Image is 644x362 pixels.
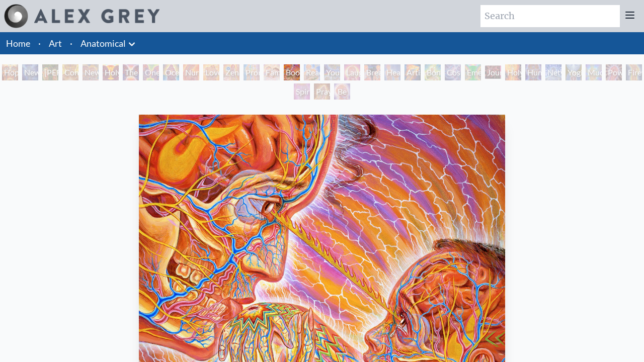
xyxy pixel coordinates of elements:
[6,38,30,49] a: Home
[566,64,582,80] div: Yogi & the Möbius Sphere
[223,64,239,80] div: Zena Lotus
[405,64,421,80] div: Artist's Hand
[62,64,78,80] div: Contemplation
[34,32,45,54] li: ·
[465,64,481,80] div: Emerald Grail
[606,64,622,80] div: Power to the Peaceful
[123,64,139,80] div: The Kiss
[244,64,260,80] div: Promise
[80,36,126,50] a: Anatomical
[304,64,320,80] div: Reading
[425,64,441,80] div: Bond
[22,64,38,80] div: New Man [DEMOGRAPHIC_DATA]: [DEMOGRAPHIC_DATA] Mind
[83,64,99,80] div: New Man New Woman
[586,64,602,80] div: Mudra
[525,64,541,80] div: Human Geometry
[505,64,521,80] div: Holy Fire
[66,32,76,54] li: ·
[103,64,119,80] div: Holy Grail
[143,64,159,80] div: One Taste
[203,64,219,80] div: Love Circuit
[284,64,300,80] div: Boo-boo
[42,64,58,80] div: [PERSON_NAME] & Eve
[545,64,561,80] div: Networks
[384,64,400,80] div: Healing
[344,64,360,80] div: Laughing Man
[294,83,310,100] div: Spirit Animates the Flesh
[49,36,62,50] a: Art
[364,64,380,80] div: Breathing
[314,83,330,100] div: Praying Hands
[485,64,501,80] div: Journey of the Wounded Healer
[2,64,18,80] div: Hope
[480,5,620,27] input: Search
[264,64,280,80] div: Family
[334,83,350,100] div: Be a Good Human Being
[324,64,340,80] div: Young & Old
[183,64,199,80] div: Nursing
[445,64,461,80] div: Cosmic Lovers
[626,64,642,80] div: Firewalking
[163,64,179,80] div: Ocean of Love Bliss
